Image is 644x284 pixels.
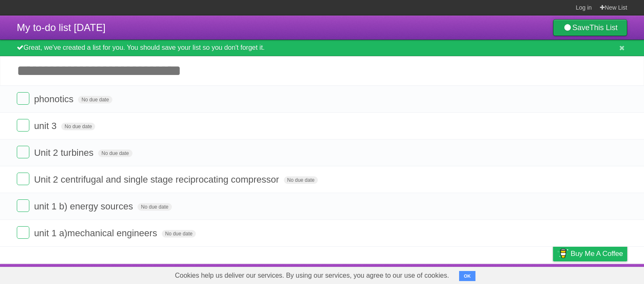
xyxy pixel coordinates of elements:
[34,174,281,185] span: Unit 2 centrifugal and single stage reciprocating compressor
[34,201,135,212] span: unit 1 b) energy sources
[17,92,29,105] label: Done
[17,22,106,33] span: My to-do list [DATE]
[574,266,627,282] a: Suggest a feature
[459,271,475,281] button: OK
[557,246,569,261] img: Buy me a coffee
[138,203,171,211] span: No due date
[34,94,75,104] span: phonotics
[34,121,59,131] span: unit 3
[441,266,459,282] a: About
[98,150,132,157] span: No due date
[34,147,96,158] span: Unit 2 turbines
[514,266,532,282] a: Terms
[17,199,29,212] label: Done
[542,266,564,282] a: Privacy
[162,230,196,238] span: No due date
[589,23,618,32] b: This List
[553,19,627,36] a: SaveThis List
[78,96,112,103] span: No due date
[61,123,95,130] span: No due date
[571,246,623,261] span: Buy me a coffee
[553,246,627,261] a: Buy me a coffee
[17,226,29,239] label: Done
[469,266,503,282] a: Developers
[284,176,318,184] span: No due date
[17,119,29,132] label: Done
[17,146,29,158] label: Done
[166,267,457,284] span: Cookies help us deliver our services. By using our services, you agree to our use of cookies.
[17,173,29,185] label: Done
[34,228,159,238] span: unit 1 a)mechanical engineers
